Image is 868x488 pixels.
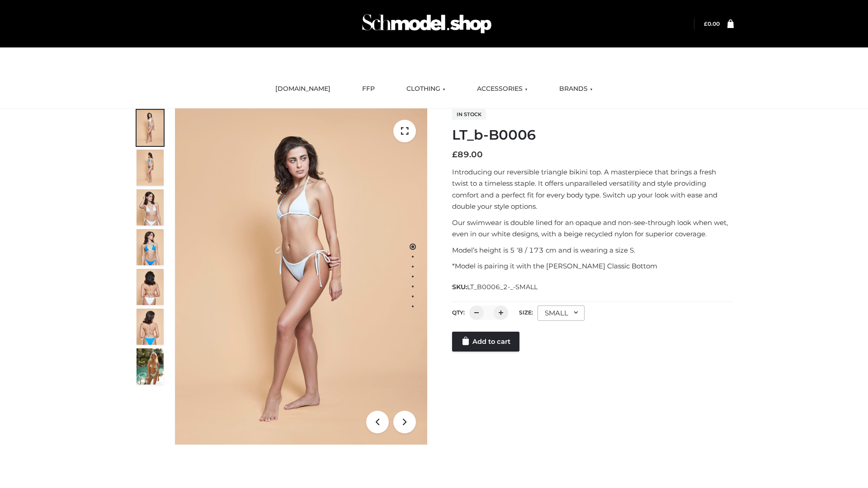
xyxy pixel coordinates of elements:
span: £ [704,20,708,27]
p: Introducing our reversible triangle bikini top. A masterpiece that brings a fresh twist to a time... [452,166,734,212]
a: CLOTHING [400,79,452,99]
img: Arieltop_CloudNine_AzureSky2.jpg [137,348,164,385]
span: LT_B0006_2-_-SMALL [467,283,538,291]
h1: LT_b-B0006 [452,127,734,143]
bdi: 0.00 [704,20,720,27]
img: ArielClassicBikiniTop_CloudNine_AzureSky_OW114ECO_7-scaled.jpg [137,269,164,305]
bdi: 89.00 [452,150,483,160]
label: Size: [519,309,533,316]
img: ArielClassicBikiniTop_CloudNine_AzureSky_OW114ECO_4-scaled.jpg [137,229,164,265]
a: BRANDS [552,79,599,99]
a: [DOMAIN_NAME] [269,79,337,99]
span: SKU: [452,282,538,292]
img: Schmodel Admin 964 [359,6,495,42]
a: £0.00 [704,20,720,27]
a: ACCESSORIES [470,79,534,99]
p: Our swimwear is double lined for an opaque and non-see-through look when wet, even in our white d... [452,217,734,240]
img: ArielClassicBikiniTop_CloudNine_AzureSky_OW114ECO_1 [175,108,427,445]
label: QTY: [452,309,465,316]
img: ArielClassicBikiniTop_CloudNine_AzureSky_OW114ECO_1-scaled.jpg [137,110,164,146]
img: ArielClassicBikiniTop_CloudNine_AzureSky_OW114ECO_3-scaled.jpg [137,189,164,225]
p: *Model is pairing it with the [PERSON_NAME] Classic Bottom [452,260,734,272]
span: £ [452,150,458,160]
div: SMALL [538,305,585,321]
img: ArielClassicBikiniTop_CloudNine_AzureSky_OW114ECO_2-scaled.jpg [137,150,164,186]
span: In stock [452,109,486,120]
img: ArielClassicBikiniTop_CloudNine_AzureSky_OW114ECO_8-scaled.jpg [137,309,164,345]
p: Model’s height is 5 ‘8 / 173 cm and is wearing a size S. [452,244,734,256]
a: FFP [355,79,382,99]
a: Add to cart [452,332,519,352]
